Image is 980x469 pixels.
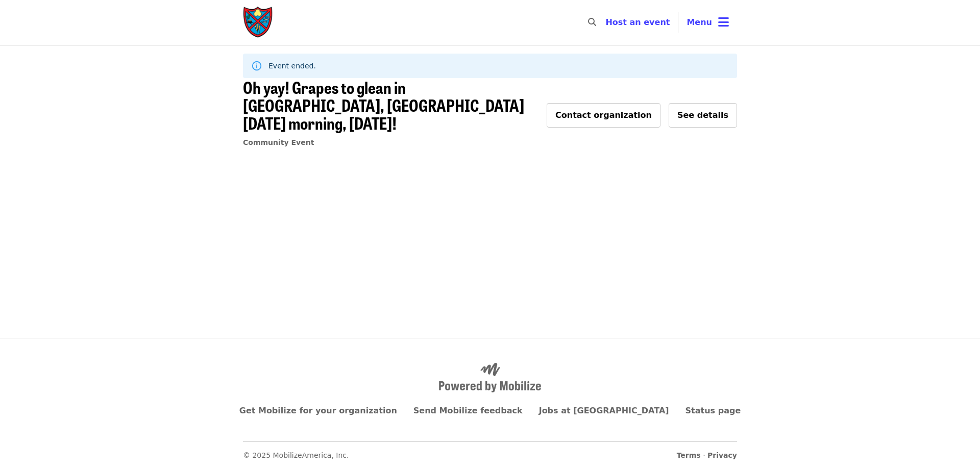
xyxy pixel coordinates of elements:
[678,10,737,35] button: Toggle account menu
[413,406,523,415] a: Send Mobilize feedback
[718,15,729,30] i: bars icon
[439,363,541,392] img: Powered by Mobilize
[243,138,314,146] a: Community Event
[243,6,274,39] img: Society of St. Andrew - Home
[547,103,660,128] button: Contact organization
[243,75,524,135] span: Oh yay! Grapes to glean in [GEOGRAPHIC_DATA], [GEOGRAPHIC_DATA] [DATE] morning, [DATE]!
[243,451,349,459] span: © 2025 MobilizeAmerica, Inc.
[243,405,737,417] nav: Primary footer navigation
[268,62,316,70] span: Event ended.
[239,406,397,415] a: Get Mobilize for your organization
[677,450,737,461] span: ·
[669,103,737,128] button: See details
[602,10,610,35] input: Search
[685,406,741,415] a: Status page
[539,406,669,415] a: Jobs at [GEOGRAPHIC_DATA]
[555,110,652,120] span: Contact organization
[677,110,728,120] span: See details
[243,441,737,461] nav: Secondary footer navigation
[588,17,596,27] i: search icon
[707,451,737,459] a: Privacy
[687,17,712,27] span: Menu
[677,451,701,459] a: Terms
[605,17,670,27] a: Host an event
